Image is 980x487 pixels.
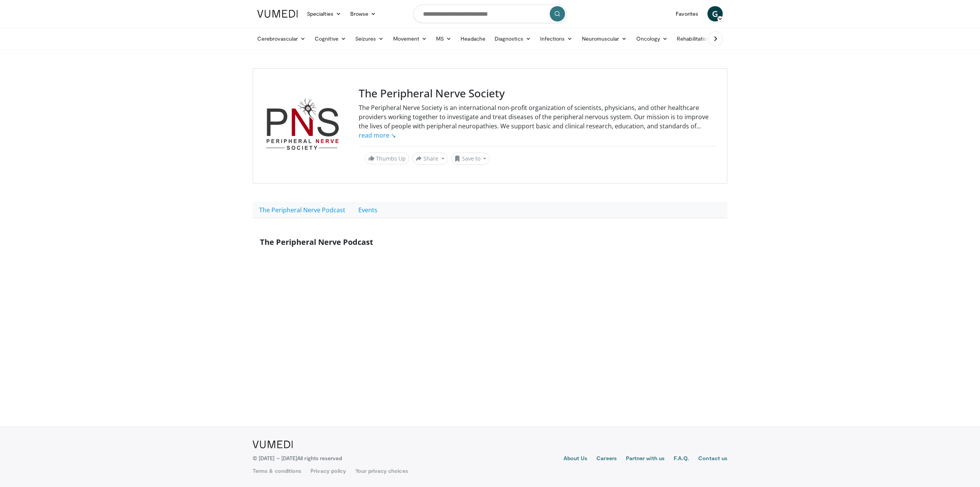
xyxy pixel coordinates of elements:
[253,467,301,475] a: Terms & conditions
[707,6,723,21] a: G
[632,31,673,46] a: Oncology
[596,454,617,464] a: Careers
[257,10,298,18] img: VuMedi Logo
[253,441,293,448] img: VuMedi Logo
[563,454,588,464] a: About Us
[253,31,310,46] a: Cerebrovascular
[431,31,456,46] a: MS
[359,122,701,139] span: ...
[253,202,352,218] a: The Peripheral Nerve Podcast
[577,31,632,46] a: Neuromuscular
[359,103,716,140] div: The Peripheral Nerve Society is an international non-profit organization of scientists, physician...
[674,454,689,464] a: F.A.Q.
[297,455,342,461] span: All rights reserved
[365,152,409,164] a: Thumbs Up
[671,6,703,21] a: Favorites
[260,237,373,247] span: The Peripheral Nerve Podcast
[490,31,536,46] a: Diagnostics
[351,31,389,46] a: Seizures
[451,152,490,165] button: Save to
[389,31,432,46] a: Movement
[456,31,490,46] a: Headache
[359,87,716,100] h3: The Peripheral Nerve Society
[355,467,408,475] a: Your privacy choices
[412,152,448,165] button: Share
[302,6,346,21] a: Specialties
[413,5,567,23] input: Search topics, interventions
[310,31,351,46] a: Cognitive
[310,467,346,475] a: Privacy policy
[352,202,384,218] a: Events
[253,454,342,462] p: © [DATE] – [DATE]
[672,31,714,46] a: Rehabilitation
[536,31,577,46] a: Infections
[359,131,396,139] a: read more ↘
[698,454,727,464] a: Contact us
[626,454,665,464] a: Partner with us
[346,6,381,21] a: Browse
